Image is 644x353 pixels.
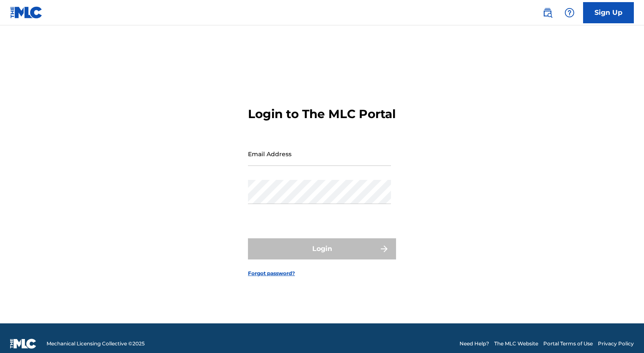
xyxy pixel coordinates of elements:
[460,340,489,347] a: Need Help?
[10,6,43,19] img: MLC Logo
[539,4,556,21] a: Public Search
[47,340,145,347] span: Mechanical Licensing Collective © 2025
[564,8,575,18] img: help
[602,312,644,353] iframe: Chat Widget
[248,107,396,121] h3: Login to The MLC Portal
[10,339,36,349] img: logo
[561,4,578,21] div: Help
[494,340,538,347] a: The MLC Website
[598,340,634,347] a: Privacy Policy
[248,270,295,277] a: Forgot password?
[583,2,634,23] a: Sign Up
[542,8,553,18] img: search
[543,340,593,347] a: Portal Terms of Use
